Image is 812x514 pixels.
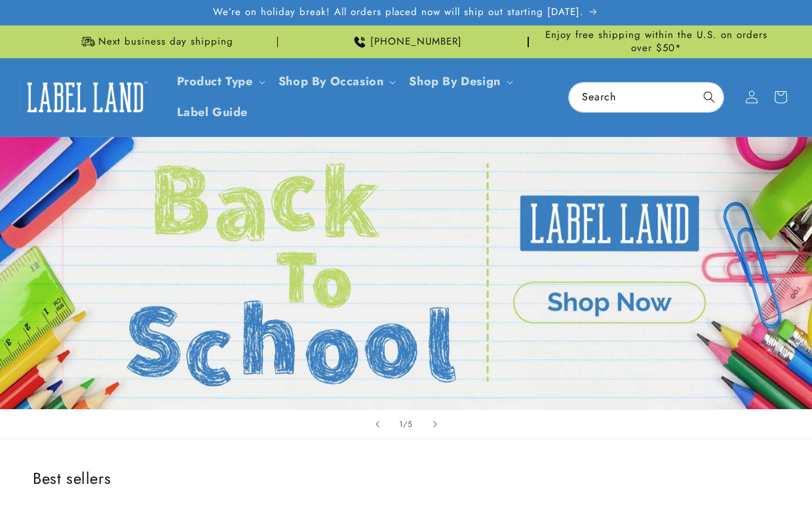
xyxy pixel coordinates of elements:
button: Search [695,83,724,111]
div: Announcement [283,26,528,58]
img: Label Land [20,77,151,117]
span: We’re on holiday break! All orders placed now will ship out starting [DATE]. [213,6,584,19]
button: Previous slide [363,410,392,439]
a: Shop By Design [409,73,500,90]
span: Enjoy free shipping within the U.S. on orders over $50* [534,29,779,54]
summary: Shop By Design [401,66,518,97]
div: Announcement [33,26,278,58]
span: Next business day shipping [98,35,233,49]
span: / [403,418,408,431]
span: 1 [399,418,403,431]
span: Label Guide [177,105,248,120]
summary: Shop By Occasion [271,66,402,97]
a: Label Land [15,72,156,123]
span: [PHONE_NUMBER] [370,35,462,49]
a: Label Guide [169,97,256,128]
button: Next slide [421,410,450,439]
div: Announcement [534,26,779,58]
h2: Best sellers [33,468,779,488]
summary: Product Type [169,66,271,97]
a: Product Type [177,73,253,90]
span: 5 [408,418,413,431]
iframe: Gorgias Floating Chat [537,452,799,501]
span: Shop By Occasion [279,74,384,89]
